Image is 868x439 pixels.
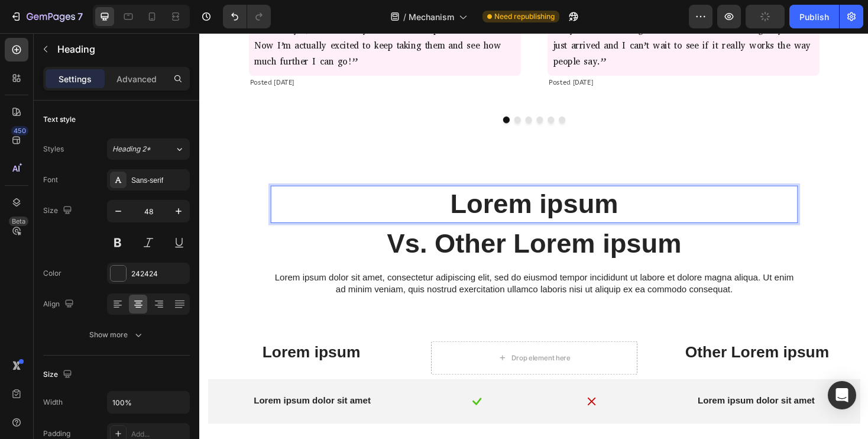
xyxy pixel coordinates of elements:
[828,381,856,409] div: Open Intercom Messenger
[43,114,76,125] div: Text style
[494,11,555,22] span: Need republishing
[89,329,144,341] div: Show more
[10,328,226,350] p: Lorem ipsum
[116,73,157,85] p: Advanced
[76,205,633,242] p: Vs. Other Lorem ipsum
[369,89,376,96] button: Dot
[131,175,187,186] div: Sans-serif
[199,33,868,439] iframe: Design area
[483,328,699,350] p: Other Lorem ipsum
[284,382,303,401] img: gempages_432750572815254551-de59cdfe-9085-4849-ac65-76e25a1de2aa.svg
[406,382,425,401] img: gempages_432750572815254551-de62ae67-f31e-4b8d-84fc-6c17c4689afb.svg
[223,5,271,28] div: Undo/Redo
[487,385,694,397] p: Lorem ipsum dolor sit amet
[43,296,76,312] div: Align
[43,324,190,346] button: Show more
[381,89,388,96] button: Dot
[43,268,61,279] div: Color
[43,428,70,439] div: Padding
[403,11,406,23] span: /
[77,9,83,24] p: 7
[57,42,185,56] p: Heading
[16,385,222,397] p: Lorem ipsum dolor sit amet
[409,11,454,23] span: Mechanism
[43,175,58,185] div: Font
[9,217,28,226] div: Beta
[5,5,88,28] button: 7
[43,203,75,219] div: Size
[357,89,364,96] button: Dot
[345,89,352,96] button: Dot
[107,138,190,160] button: Heading 2*
[43,397,63,408] div: Width
[108,392,189,413] input: Auto
[789,5,839,28] button: Publish
[11,126,28,135] div: 450
[370,47,656,60] p: Posted [DATE]
[322,89,329,96] button: Dot
[333,89,341,96] button: Dot
[43,367,75,383] div: Size
[43,144,64,154] div: Styles
[59,73,92,85] p: Settings
[131,269,187,279] div: 242424
[331,340,393,350] div: Drop element here
[76,163,633,200] p: Lorem ipsum
[112,144,151,154] span: Heading 2*
[799,11,829,23] div: Publish
[75,162,634,201] h2: Rich Text Editor. Editing area: main
[76,254,633,279] p: Lorem ipsum dolor sit amet, consectetur adipiscing elit, sed do eiusmod tempor incididunt ut labo...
